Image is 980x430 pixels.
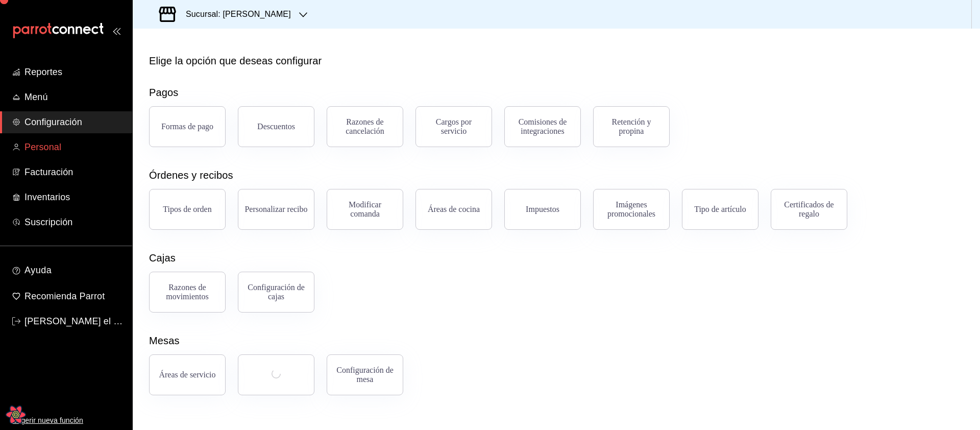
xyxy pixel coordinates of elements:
div: Cargos por servicio [422,117,485,136]
div: Retención y propina [600,117,663,136]
div: Personalizar recibo [244,205,307,214]
span: Suscripción [24,216,124,229]
button: open_drawer_menu [112,27,120,35]
div: Mesas [149,333,180,348]
div: Impuestos [526,205,559,214]
span: Inventarios [24,190,124,204]
button: Imágenes promocionales [593,189,670,230]
button: Retención y propina [593,106,670,147]
button: Personalizar recibo [238,189,314,230]
div: Elige la opción que deseas configurar [149,53,322,68]
span: Sugerir nueva función [12,415,124,426]
span: Ayuda [24,262,124,279]
div: Configuración de cajas [244,283,308,301]
button: Configuración de mesa [327,354,403,395]
div: Configuración de mesa [333,366,397,384]
button: Cargos por servicio [415,106,492,147]
div: Áreas de servicio [159,370,215,379]
button: Tipos de orden [149,189,226,230]
div: Descuentos [257,122,295,131]
span: Recomienda Parrot [24,290,124,303]
span: [PERSON_NAME] el [PERSON_NAME] [24,315,124,328]
button: Formas de pago [149,106,226,147]
div: Razones de movimientos [156,283,219,301]
div: Tipo de artículo [694,205,746,214]
div: Áreas de cocina [428,205,480,214]
button: Razones de cancelación [327,106,403,147]
span: Facturación [24,165,124,179]
h3: Sucursal: [PERSON_NAME] [178,8,291,20]
button: Impuestos [504,189,581,230]
div: Imágenes promocionales [600,200,663,219]
span: Personal [24,140,124,154]
span: Reportes [24,65,124,79]
div: Certificados de regalo [777,200,841,219]
button: Razones de movimientos [149,272,226,313]
div: Formas de pago [161,122,213,131]
button: Configuración de cajas [238,272,314,313]
button: Áreas de cocina [415,189,492,230]
div: Razones de cancelación [333,117,397,136]
button: Descuentos [238,106,314,147]
button: Certificados de regalo [771,189,847,230]
div: Tipos de orden [163,205,211,214]
button: Modificar comanda [327,189,403,230]
button: Tipo de artículo [682,189,758,230]
button: Áreas de servicio [149,354,226,395]
div: Pagos [149,85,178,100]
span: Configuración [24,115,124,129]
div: Cajas [149,250,176,266]
div: Órdenes y recibos [149,168,233,183]
span: Menú [24,90,124,104]
div: Modificar comanda [333,200,397,219]
button: Open React Query Devtools [6,404,26,425]
button: Comisiones de integraciones [504,106,581,147]
div: Comisiones de integraciones [511,117,574,136]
